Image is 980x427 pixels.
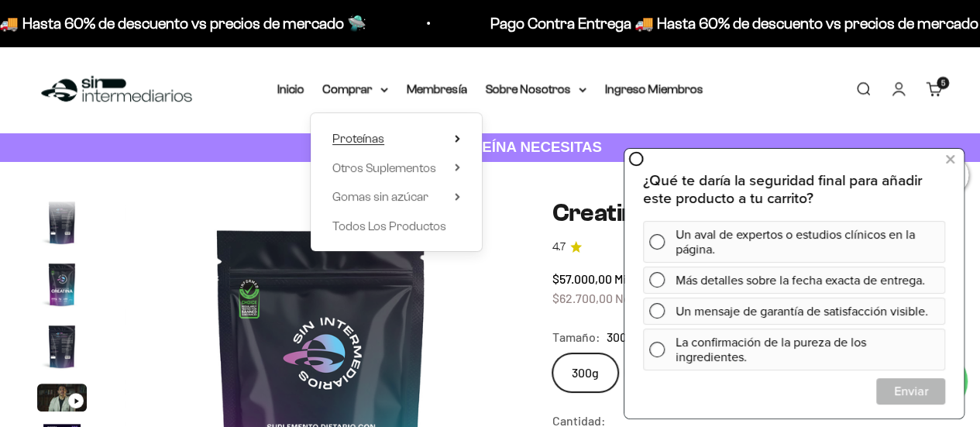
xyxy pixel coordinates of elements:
span: 5 [941,79,945,87]
summary: Sobre Nosotros [486,79,586,99]
span: No Miembro [615,291,680,305]
span: $57.000,00 [552,271,612,286]
summary: Otros Suplementos [332,158,460,178]
button: Ir al artículo 3 [37,260,87,314]
img: Creatina Monohidrato [37,260,87,309]
strong: CUANTA PROTEÍNA NECESITAS [378,139,602,155]
span: $62.700,00 [552,291,613,305]
a: Ingreso Miembros [605,82,703,95]
summary: Comprar [323,79,388,99]
legend: Tamaño: [552,327,600,347]
button: Ir al artículo 2 [37,198,87,252]
iframe: zigpoll-iframe [624,147,964,418]
span: Proteínas [332,132,384,145]
button: Ir al artículo 5 [37,384,87,416]
span: Otros Suplementos [332,161,436,174]
h1: Creatina Monohidrato [552,199,943,226]
summary: Proteínas [332,129,460,149]
img: Creatina Monohidrato [37,198,87,247]
summary: Gomas sin azúcar [332,187,460,207]
a: Membresía [407,82,467,95]
a: Todos Los Productos [332,216,460,236]
img: Creatina Monohidrato [37,322,87,371]
span: Gomas sin azúcar [332,190,428,203]
p: Pago Contra Entrega 🚚 Hasta 60% de descuento vs precios de mercado 🛸 [343,11,854,36]
span: 300g [607,327,634,347]
span: Todos Los Productos [332,219,446,232]
a: 4.74.7 de 5.0 estrellas [552,239,943,256]
span: 4.7 [552,239,566,256]
button: Ir al artículo 4 [37,322,87,376]
span: Miembro [614,271,662,286]
a: Inicio [277,82,304,95]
